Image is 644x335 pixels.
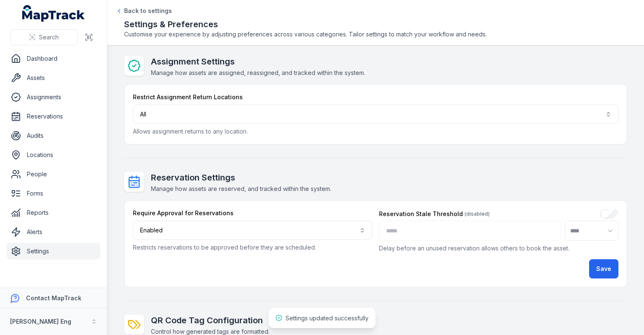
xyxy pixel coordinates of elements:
strong: Contact MapTrack [26,294,81,301]
button: Search [10,29,78,45]
h2: Settings & Preferences [124,18,627,30]
span: Manage how assets are assigned, reassigned, and tracked within the system. [151,69,365,76]
span: Customise your experience by adjusting preferences across various categories. Tailor settings to ... [124,30,627,39]
a: Locations [7,147,100,163]
p: Delay before an unused reservation allows others to book the asset. [379,244,618,253]
a: Assignments [7,89,100,106]
a: Back to settings [116,7,172,15]
span: Back to settings [124,7,172,15]
a: Assets [7,70,100,86]
label: Reservation Stale Threshold [379,210,490,218]
a: Dashboard [7,50,100,67]
button: Save [589,259,618,278]
span: Settings updated successfully [286,314,369,322]
span: Manage how assets are reserved, and tracked within the system. [151,185,331,192]
input: :re:-form-item-label [600,209,618,219]
span: Search [39,33,59,41]
label: Require Approval for Reservations [133,209,234,217]
p: Allows assignment returns to any location. [133,127,618,136]
span: (disabled) [465,211,490,217]
label: Restrict Assignment Return Locations [133,93,243,101]
a: MapTrack [22,5,85,22]
strong: [PERSON_NAME] Eng [10,318,71,325]
span: Control how generated tags are formatted. [151,328,270,335]
a: Alerts [7,224,100,240]
a: People [7,166,100,183]
p: Restricts reservations to be approved before they are scheduled. [133,243,372,252]
button: All [133,105,618,124]
button: Enabled [133,221,372,240]
a: Forms [7,185,100,202]
a: Settings [7,243,100,260]
h2: Assignment Settings [151,56,365,67]
h2: QR Code Tag Configuration [151,314,270,326]
h2: Reservation Settings [151,172,331,183]
a: Audits [7,127,100,144]
a: Reservations [7,108,100,125]
a: Reports [7,204,100,221]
